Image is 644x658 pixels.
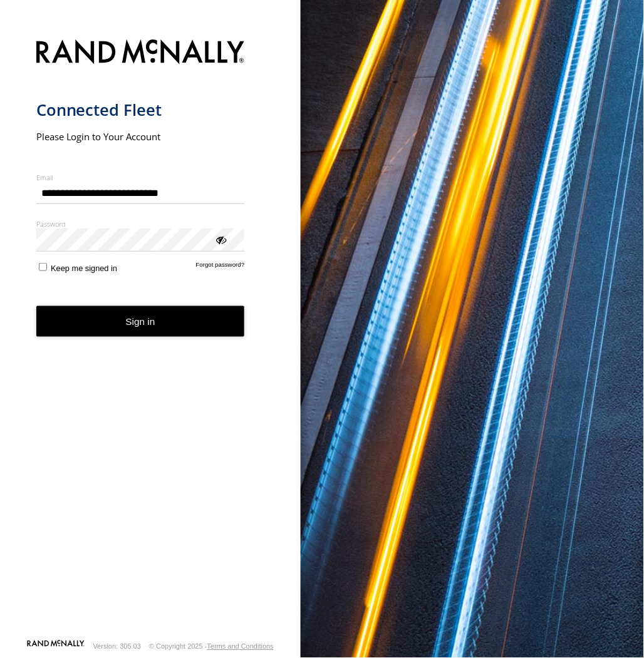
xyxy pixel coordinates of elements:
[36,130,245,143] h2: Please Login to Your Account
[214,233,227,245] div: ViewPassword
[149,643,274,650] div: © Copyright 2025 -
[39,263,47,271] input: Keep me signed in
[36,219,245,229] label: Password
[36,37,245,69] img: Rand McNally
[36,173,245,182] label: Email
[36,306,245,337] button: Sign in
[93,643,141,650] div: Version: 305.03
[196,261,245,273] a: Forgot password?
[51,264,117,273] span: Keep me signed in
[27,640,85,653] a: Visit our Website
[207,643,274,650] a: Terms and Conditions
[36,32,265,639] form: main
[36,100,245,120] h1: Connected Fleet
